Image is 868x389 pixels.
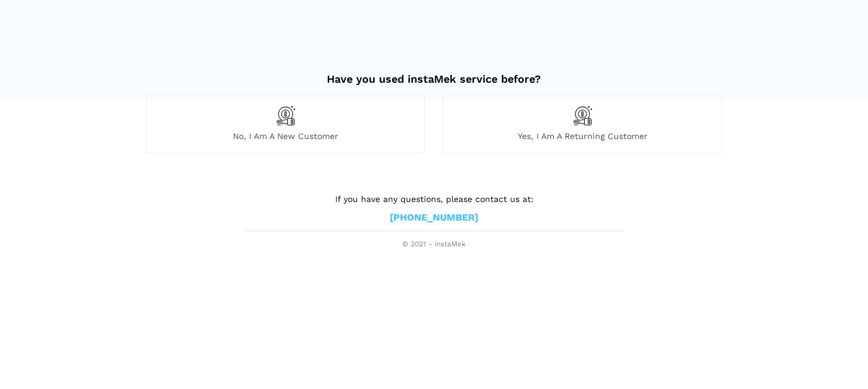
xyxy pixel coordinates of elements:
p: If you have any questions, please contact us at: [245,192,623,206]
span: Yes, I am a returning customer [444,131,721,141]
span: No, I am a new customer [147,131,424,141]
a: [PHONE_NUMBER] [390,212,478,224]
span: © 2021 - instaMek [245,240,623,249]
h2: Have you used instaMek service before? [146,61,722,86]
